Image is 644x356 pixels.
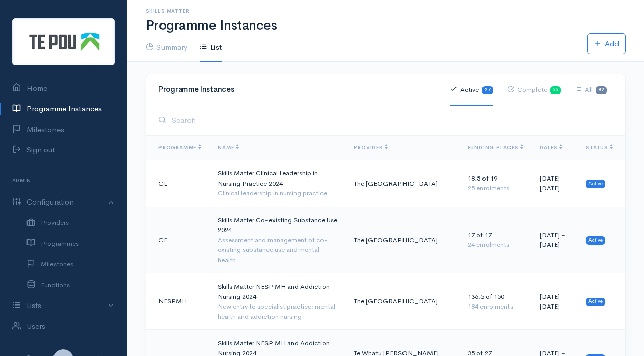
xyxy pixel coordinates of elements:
[586,180,605,188] span: Active
[200,33,222,62] a: List
[450,74,493,106] a: Active27
[146,207,209,273] td: CE
[507,74,561,106] a: Complete55
[12,173,115,187] h6: Admin
[345,273,459,330] td: The [GEOGRAPHIC_DATA]
[468,144,523,151] span: Funding Places
[468,240,523,250] div: 24 enrolments
[218,144,239,151] span: Name
[586,298,605,306] span: Active
[540,144,562,151] span: Dates
[460,160,531,207] td: 18.5 of 19
[460,207,531,273] td: 17 of 17
[146,33,187,62] a: Summary
[345,160,459,207] td: The [GEOGRAPHIC_DATA]
[209,160,345,207] td: Skills Matter Clinical Leadership in Nursing Practice 2024
[598,87,604,93] b: 82
[158,85,438,94] h4: Programme Instances
[354,144,387,151] span: Provider
[460,273,531,330] td: 136.5 of 150
[209,207,345,273] td: Skills Matter Co-existing Substance Use 2024
[586,236,605,244] span: Active
[146,8,626,14] h6: Skills Matter
[218,188,337,198] div: Clinical leadership in nursing practice
[218,301,337,321] div: New entry to specialist practice: mental health and addiction nursing
[468,301,523,312] div: 184 enrolments
[485,87,491,93] b: 27
[218,235,337,265] div: Assessment and management of co-existing substance use and mental health
[531,273,578,330] td: [DATE] - [DATE]
[209,273,345,330] td: Skills Matter NESP MH and Addiction Nursing 2024
[468,183,523,193] div: 25 enrolments
[552,87,558,93] b: 55
[531,160,578,207] td: [DATE] - [DATE]
[531,207,578,273] td: [DATE] - [DATE]
[587,33,626,55] a: Add
[345,207,459,273] td: The [GEOGRAPHIC_DATA]
[158,144,201,151] span: Programme
[575,74,607,106] a: All82
[146,273,209,330] td: NESPMH
[169,110,613,131] input: Search
[146,18,626,33] h1: Programme Instances
[146,160,209,207] td: CL
[12,18,115,65] img: Te Pou
[586,144,613,151] span: Status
